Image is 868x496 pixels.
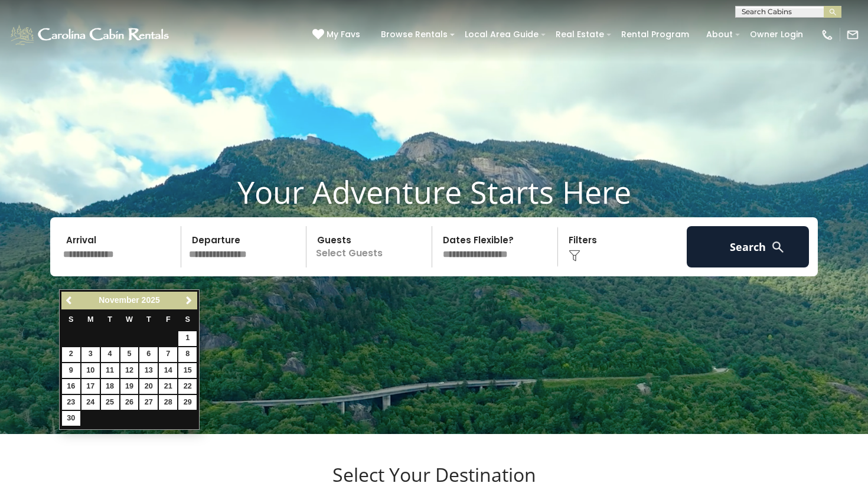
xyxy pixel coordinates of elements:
a: Owner Login [744,25,809,44]
a: 1 [178,331,197,346]
a: 12 [120,363,139,378]
a: 30 [62,411,80,426]
a: 3 [81,347,100,362]
a: 10 [81,363,100,378]
img: filter--v1.png [569,250,580,262]
a: 6 [139,347,158,362]
a: 24 [81,395,100,410]
a: 25 [101,395,119,410]
span: Tuesday [107,315,112,324]
span: My Favs [327,28,360,41]
span: Next [184,296,194,305]
span: 2025 [142,295,160,305]
img: mail-regular-white.png [846,28,859,41]
a: Previous [63,293,77,308]
a: 19 [120,379,139,394]
a: 29 [178,395,197,410]
a: Rental Program [615,25,695,44]
button: Search [687,226,809,267]
img: White-1-1-2.png [9,23,172,47]
a: Real Estate [550,25,610,44]
span: Monday [87,315,94,324]
a: 7 [159,347,177,362]
span: Friday [166,315,171,324]
a: 14 [159,363,177,378]
a: 22 [178,379,197,394]
a: 26 [120,395,139,410]
a: 20 [139,379,158,394]
p: Select Guests [310,226,432,267]
img: phone-regular-white.png [821,28,834,41]
a: 5 [120,347,139,362]
a: 21 [159,379,177,394]
a: 16 [62,379,80,394]
h1: Your Adventure Starts Here [9,174,859,210]
span: Saturday [185,315,190,324]
a: 15 [178,363,197,378]
span: Thursday [146,315,151,324]
img: search-regular-white.png [771,240,785,254]
span: Sunday [68,315,73,324]
a: Local Area Guide [459,25,544,44]
a: 8 [178,347,197,362]
a: 27 [139,395,158,410]
span: Wednesday [126,315,133,324]
a: Browse Rentals [375,25,453,44]
a: 9 [62,363,80,378]
a: 4 [101,347,119,362]
span: November [99,295,139,305]
span: Previous [65,296,74,305]
a: 18 [101,379,119,394]
a: About [700,25,739,44]
a: 17 [81,379,100,394]
a: 13 [139,363,158,378]
a: 2 [62,347,80,362]
a: 28 [159,395,177,410]
a: 23 [62,395,80,410]
a: 11 [101,363,119,378]
a: My Favs [312,28,363,41]
a: Next [181,293,196,308]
